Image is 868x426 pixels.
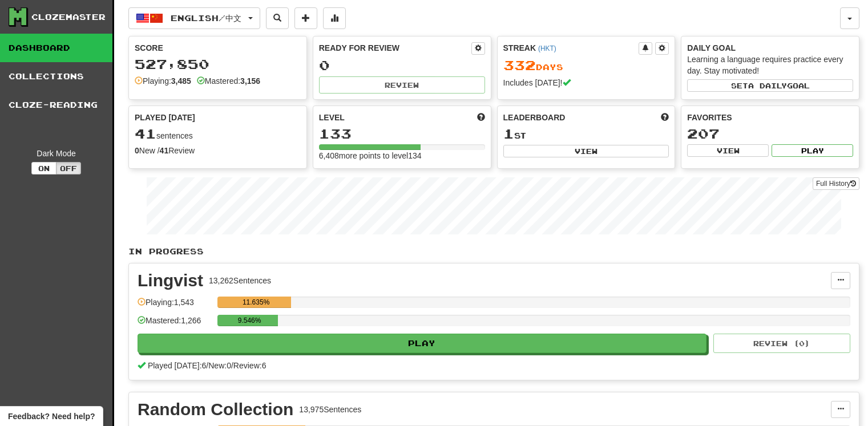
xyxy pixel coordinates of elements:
[31,11,106,23] div: Clozemaster
[503,125,514,141] span: 1
[299,404,361,415] div: 13,975 Sentences
[148,361,206,370] span: Played [DATE]: 6
[135,75,191,87] div: Playing:
[221,297,291,308] div: 11.635%
[503,58,669,73] div: Day s
[503,145,669,157] button: View
[171,13,241,23] span: English / 中文
[319,76,485,94] button: Review
[266,7,289,29] button: Search sentences
[661,112,669,123] span: This week in points, UTC
[221,315,278,326] div: 9.546%
[138,315,212,334] div: Mastered: 1,266
[503,112,566,123] span: Leaderboard
[713,334,850,353] button: Review (0)
[477,112,485,123] span: Score more points to level up
[813,177,859,190] a: Full History
[748,82,787,90] span: a daily
[135,127,301,141] div: sentences
[135,146,139,155] strong: 0
[687,79,853,92] button: Seta dailygoal
[233,361,267,370] span: Review: 6
[128,246,859,257] p: In Progress
[138,401,293,418] div: Random Collection
[503,127,669,141] div: st
[319,112,345,123] span: Level
[503,42,639,54] div: Streak
[135,145,301,156] div: New / Review
[687,112,853,123] div: Favorites
[687,127,853,141] div: 207
[31,162,56,175] button: On
[503,57,536,73] span: 332
[231,361,233,370] span: /
[160,146,169,155] strong: 41
[135,42,301,54] div: Score
[503,77,669,88] div: Includes [DATE]!
[56,162,81,175] button: Off
[135,125,156,141] span: 41
[687,42,853,54] div: Daily Goal
[138,334,706,353] button: Play
[240,76,260,86] strong: 3,156
[138,297,212,315] div: Playing: 1,543
[135,57,301,71] div: 527,850
[319,127,485,141] div: 133
[197,75,260,87] div: Mastered:
[209,275,271,286] div: 13,262 Sentences
[8,411,95,422] span: Open feedback widget
[319,58,485,72] div: 0
[171,76,191,86] strong: 3,485
[323,7,346,29] button: More stats
[319,42,471,54] div: Ready for Review
[138,272,203,289] div: Lingvist
[319,150,485,161] div: 6,408 more points to level 134
[687,54,853,76] div: Learning a language requires practice every day. Stay motivated!
[206,361,208,370] span: /
[294,7,317,29] button: Add sentence to collection
[128,7,260,29] button: English/中文
[538,44,556,52] a: (HKT)
[135,112,195,123] span: Played [DATE]
[208,361,231,370] span: New: 0
[687,144,769,157] button: View
[772,144,853,157] button: Play
[9,148,104,159] div: Dark Mode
